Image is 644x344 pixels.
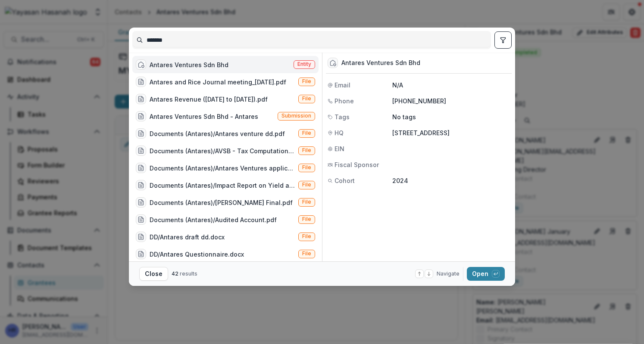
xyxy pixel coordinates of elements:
[335,96,354,105] span: Phone
[150,232,225,242] div: DD/Antares draft dd.docx
[302,251,311,257] span: File
[302,164,311,170] span: File
[392,96,510,105] p: [PHONE_NUMBER]
[392,81,510,90] p: N/A
[150,112,258,121] div: Antares Ventures Sdn Bhd - Antares
[392,176,510,185] p: 2024
[341,59,420,67] div: Antares Ventures Sdn Bhd
[302,182,311,188] span: File
[335,160,379,169] span: Fiscal Sponsor
[150,129,285,138] div: Documents (Antares)/Antares venture dd.pdf
[392,112,416,121] p: No tags
[150,60,228,69] div: Antares Ventures Sdn Bhd
[150,250,244,259] div: DD/Antares Questionnaire.docx
[302,96,311,102] span: File
[494,31,512,49] button: toggle filters
[467,267,505,281] button: Open
[392,128,510,137] p: [STREET_ADDRESS]
[335,112,350,121] span: Tags
[172,270,178,277] span: 42
[302,130,311,136] span: File
[335,176,355,185] span: Cohort
[297,61,311,67] span: Entity
[281,113,311,119] span: Submission
[302,216,311,222] span: File
[150,146,295,155] div: Documents (Antares)/AVSB - Tax Computation C 2022.pdf
[150,215,277,224] div: Documents (Antares)/Audited Account.pdf
[180,270,197,277] span: results
[302,233,311,239] span: File
[335,144,344,153] span: EIN
[302,78,311,84] span: File
[437,270,460,278] span: Navigate
[335,81,350,90] span: Email
[302,199,311,205] span: File
[150,164,295,173] div: Documents (Antares)/Antares Ventures application.pdf
[150,198,293,207] div: Documents (Antares)/[PERSON_NAME] Final.pdf
[139,267,168,281] button: Close
[150,77,286,87] div: Antares and Rice Journal meeting_[DATE].pdf
[302,147,311,153] span: File
[335,128,344,137] span: HQ
[150,95,268,104] div: Antares Revenue ([DATE] to [DATE]).pdf
[150,181,295,190] div: Documents (Antares)/Impact Report on Yield and Farmer Income and 10 Farmers List.xls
